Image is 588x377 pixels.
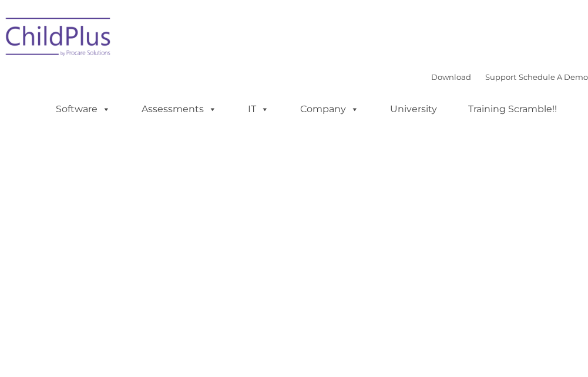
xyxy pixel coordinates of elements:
a: Assessments [130,97,229,121]
a: Software [44,97,122,121]
a: IT [236,97,281,121]
a: Training Scramble!! [456,97,569,121]
a: University [378,97,449,121]
a: Schedule A Demo [519,72,588,82]
a: Support [485,72,516,82]
a: Company [288,97,371,121]
a: Download [431,72,471,82]
font: | [431,72,588,82]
